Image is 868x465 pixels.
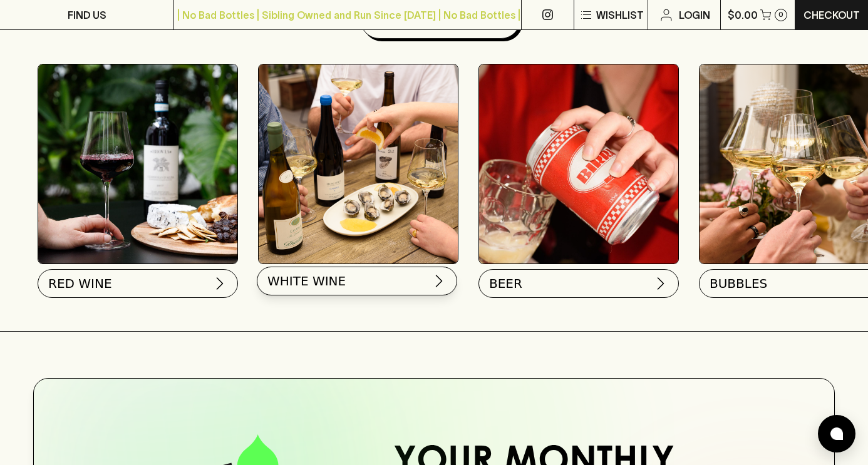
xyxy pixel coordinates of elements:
p: $0.00 [728,8,758,23]
p: Checkout [803,8,860,23]
p: FIND US [68,8,106,23]
span: WHITE WINE [267,272,346,290]
p: Wishlist [596,8,644,23]
img: chevron-right.svg [431,273,447,289]
img: BIRRA_GOOD-TIMES_INSTA-2 1/optimise?auth=Mjk3MjY0ODMzMw__ [479,64,678,263]
img: chevron-right.svg [653,276,668,291]
button: BEER [478,269,679,298]
p: Login [679,8,710,23]
img: optimise [259,64,458,263]
span: BUBBLES [710,275,767,292]
span: BEER [489,275,522,292]
p: 0 [778,11,783,18]
img: Red Wine Tasting [38,64,237,263]
img: bubble-icon [830,427,843,440]
span: RED WINE [48,275,112,292]
img: chevron-right.svg [212,276,227,291]
button: RED WINE [38,269,238,298]
button: WHITE WINE [257,267,457,295]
